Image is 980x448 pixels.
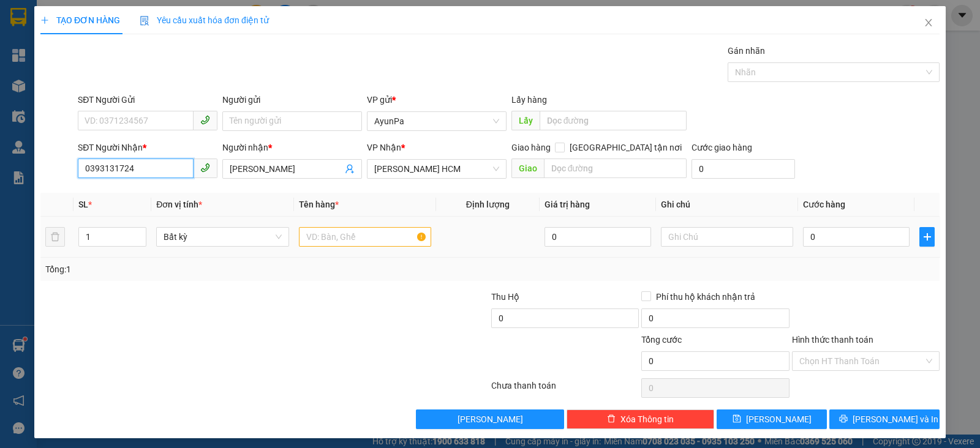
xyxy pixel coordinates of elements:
input: Dọc đường [540,111,687,130]
span: TẠO ĐƠN HÀNG [40,15,120,25]
span: Trần Phú HCM [374,160,499,178]
button: Close [911,6,946,40]
div: Chưa thanh toán [490,379,640,400]
div: SĐT Người Nhận [78,141,217,154]
span: [GEOGRAPHIC_DATA] tận nơi [565,141,687,154]
img: icon [140,16,149,26]
label: Gán nhãn [728,46,765,56]
span: phone [200,163,210,173]
button: plus [919,227,935,247]
label: Hình thức thanh toán [792,335,873,345]
label: Cước giao hàng [692,143,752,152]
input: Dọc đường [544,159,687,178]
span: phone [200,115,210,125]
span: delete [607,414,616,424]
th: Ghi chú [656,193,798,217]
input: Cước giao hàng [692,159,795,179]
input: 0 [545,227,651,247]
span: [PERSON_NAME] [458,413,523,426]
span: SL [78,200,88,209]
span: Thu Hộ [491,292,519,302]
span: Giá trị hàng [545,200,590,209]
span: save [733,414,741,424]
div: Người gửi [222,93,362,106]
span: Giao hàng [511,143,551,152]
button: deleteXóa Thông tin [567,409,714,429]
span: Phí thu hộ khách nhận trả [651,290,760,304]
span: Lấy hàng [511,95,547,105]
button: save[PERSON_NAME] [717,409,827,429]
span: close [924,18,933,28]
span: Bất kỳ [164,228,281,246]
span: Yêu cầu xuất hóa đơn điện tử [140,15,269,25]
span: Định lượng [466,200,510,209]
span: VP Nhận [367,143,401,152]
span: Đơn vị tính [156,200,202,209]
button: [PERSON_NAME] [416,409,563,429]
span: user-add [345,164,355,174]
div: Tổng: 1 [45,263,379,276]
span: printer [839,414,848,424]
span: AyunPa [374,112,499,130]
div: Người nhận [222,141,362,154]
button: delete [45,227,65,247]
input: Ghi Chú [661,227,793,247]
button: printer[PERSON_NAME] và In [829,409,940,429]
span: Lấy [511,111,540,130]
span: Tên hàng [299,200,339,209]
span: [PERSON_NAME] và In [853,413,938,426]
span: Tổng cước [641,335,682,345]
input: VD: Bàn, Ghế [299,227,431,247]
div: VP gửi [367,93,507,106]
span: [PERSON_NAME] [746,413,812,426]
div: SĐT Người Gửi [78,93,217,106]
span: Cước hàng [803,200,845,209]
span: Giao [511,159,544,178]
span: plus [920,232,934,242]
span: plus [40,16,49,24]
span: Xóa Thông tin [620,413,674,426]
